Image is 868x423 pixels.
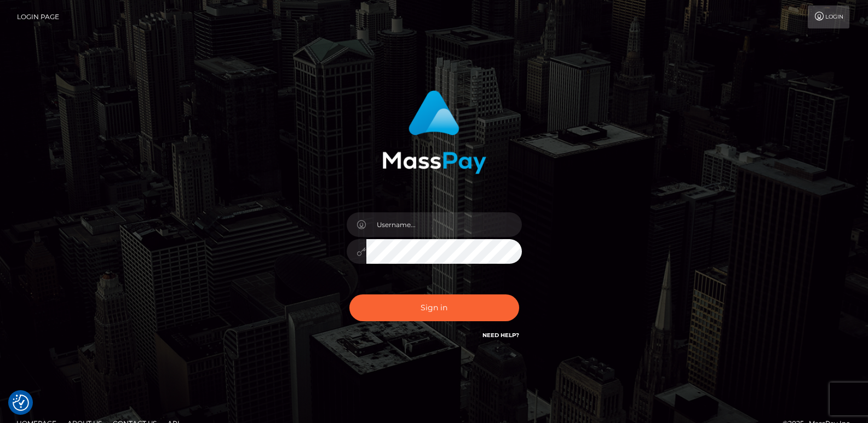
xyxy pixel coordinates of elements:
a: Login Page [17,5,59,28]
img: Revisit consent button [13,395,29,411]
a: Need Help? [482,332,519,339]
input: Username... [366,212,522,237]
img: MassPay Login [382,90,486,174]
button: Sign in [349,294,519,321]
button: Consent Preferences [13,395,29,411]
a: Login [808,5,849,28]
